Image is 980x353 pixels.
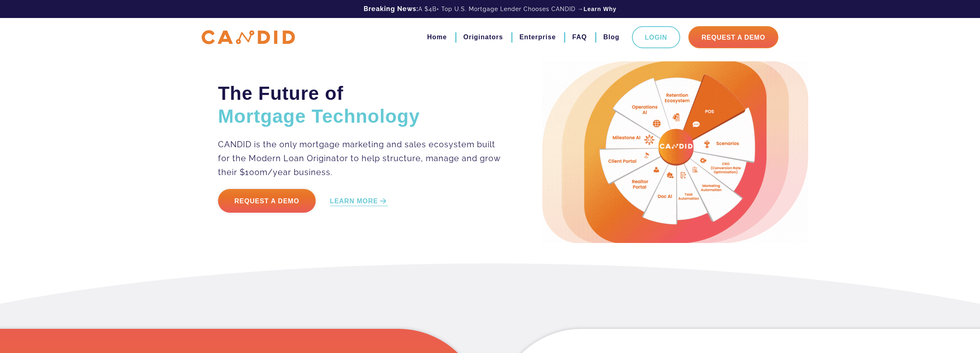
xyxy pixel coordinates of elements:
a: LEARN MORE [330,197,389,206]
a: FAQ [572,30,587,44]
span: Mortgage Technology [218,106,420,127]
a: Learn Why [584,5,617,13]
a: Originators [463,30,503,44]
h2: The Future of [218,82,501,128]
b: Breaking News: [364,5,418,13]
a: Home [427,30,447,44]
img: Candid Hero Image [542,61,808,243]
p: CANDID is the only mortgage marketing and sales ecosystem built for the Modern Loan Originator to... [218,137,501,179]
a: Request A Demo [688,26,778,48]
a: Blog [603,30,620,44]
img: CANDID APP [202,30,295,45]
a: Login [632,26,681,48]
a: Enterprise [519,30,556,44]
a: Request a Demo [218,189,316,213]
